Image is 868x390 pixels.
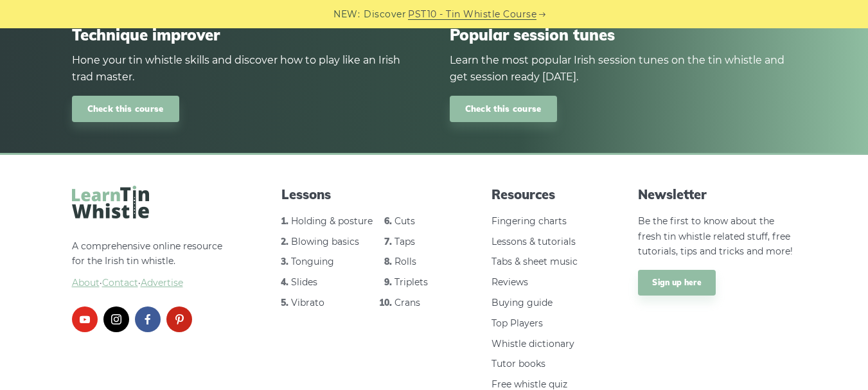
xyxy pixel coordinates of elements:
a: Reviews [492,276,528,288]
a: Slides [291,276,317,288]
span: Technique improver [72,26,419,44]
a: Taps [394,236,415,247]
a: Free whistle quiz [492,378,567,390]
span: · [72,276,230,291]
a: Tutor books [492,358,545,369]
a: youtube [72,306,98,332]
p: A comprehensive online resource for the Irish tin whistle. [72,239,230,291]
a: About [72,277,100,288]
span: Advertise [141,277,183,288]
span: Lessons [281,186,439,204]
a: Tabs & sheet music [492,256,578,267]
a: Fingering charts [492,215,567,227]
a: Sign up here [638,270,716,296]
a: Rolls [394,256,416,267]
a: Triplets [394,276,428,288]
a: Top Players [492,317,543,329]
a: Lessons & tutorials [492,236,576,247]
a: pinterest [166,306,192,332]
a: Cuts [394,215,415,227]
span: NEW: [333,7,360,22]
p: Be the first to know about the fresh tin whistle related stuff, free tutorials, tips and tricks a... [638,214,796,260]
a: Check this course [72,96,179,122]
a: Blowing basics [291,236,359,247]
span: Contact [102,277,138,288]
a: facebook [135,306,161,332]
a: Contact·Advertise [102,277,183,288]
a: Holding & posture [291,215,373,227]
a: instagram [103,306,129,332]
a: Tonguing [291,256,334,267]
a: Vibrato [291,297,324,308]
div: Learn the most popular Irish session tunes on the tin whistle and get session ready [DATE]. [450,52,797,85]
span: Popular session tunes [450,26,797,44]
a: Whistle dictionary [492,338,574,350]
a: Buying guide [492,297,553,308]
span: Resources [492,186,587,204]
a: Check this course [450,96,557,122]
div: Hone your tin whistle skills and discover how to play like an Irish trad master. [72,52,419,85]
a: PST10 - Tin Whistle Course [408,7,536,22]
span: Discover [364,7,406,22]
span: Newsletter [638,186,796,204]
a: Crans [394,297,420,308]
img: LearnTinWhistle.com [72,186,149,218]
